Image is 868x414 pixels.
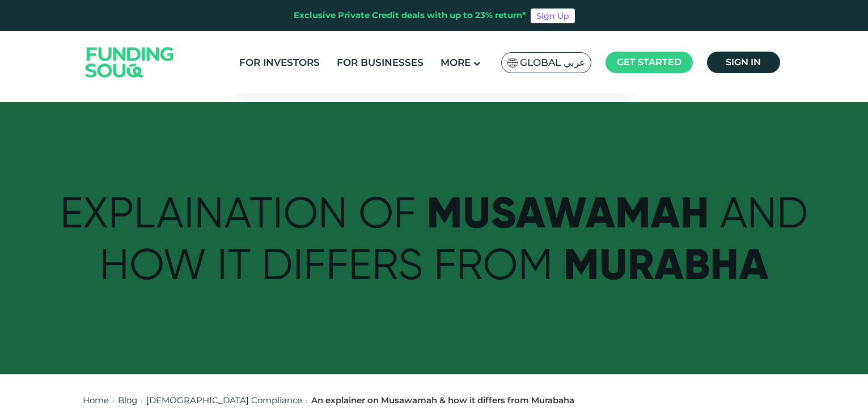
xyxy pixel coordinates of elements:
img: SA Flag [507,58,518,67]
a: For Businesses [334,53,426,72]
span: Sign in [726,57,761,67]
div: An explainer on Musawamah & how it differs from Murabaha [311,394,574,407]
div: Exclusive Private Credit deals with up to 23% return* [294,9,526,22]
a: For Investors [236,53,323,72]
span: More [441,57,471,68]
a: Home [83,395,109,405]
img: Logo [74,34,185,91]
a: Sign in [707,52,780,73]
a: [DEMOGRAPHIC_DATA] Compliance [146,395,302,405]
a: Blog [118,395,137,405]
span: Get started [617,57,681,67]
a: Sign Up [531,9,575,23]
span: Global عربي [520,56,585,69]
